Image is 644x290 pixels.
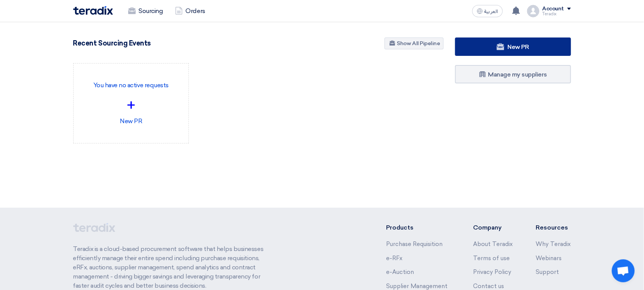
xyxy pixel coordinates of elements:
p: You have no active requests [80,81,183,90]
a: e-RFx [386,255,402,262]
button: العربية [472,5,503,17]
a: Sourcing [122,3,169,20]
img: Teradix logo [73,6,113,15]
a: Manage my suppliers [455,65,571,83]
span: العربية [485,9,498,14]
a: Supplier Management [386,283,448,290]
a: Webinars [536,255,562,262]
a: Open chat [612,259,635,282]
div: Account [543,6,564,12]
span: New PR [508,43,529,51]
a: Support [536,269,559,275]
img: profile_test.png [527,5,539,17]
a: Why Teradix [536,241,571,248]
li: Products [386,223,451,232]
a: Orders [169,3,211,20]
a: Terms of use [473,255,510,262]
li: Resources [536,223,571,232]
li: Company [473,223,513,232]
div: New PR [80,70,183,137]
a: Contact us [473,283,504,290]
a: Purchase Requisition [386,241,443,248]
a: Privacy Policy [473,269,512,275]
div: + [80,94,183,117]
a: Show All Pipeline [385,37,444,49]
a: About Teradix [473,241,513,248]
div: Teradix [543,12,571,16]
a: e-Auction [386,269,414,275]
h4: Recent Sourcing Events [73,39,151,47]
